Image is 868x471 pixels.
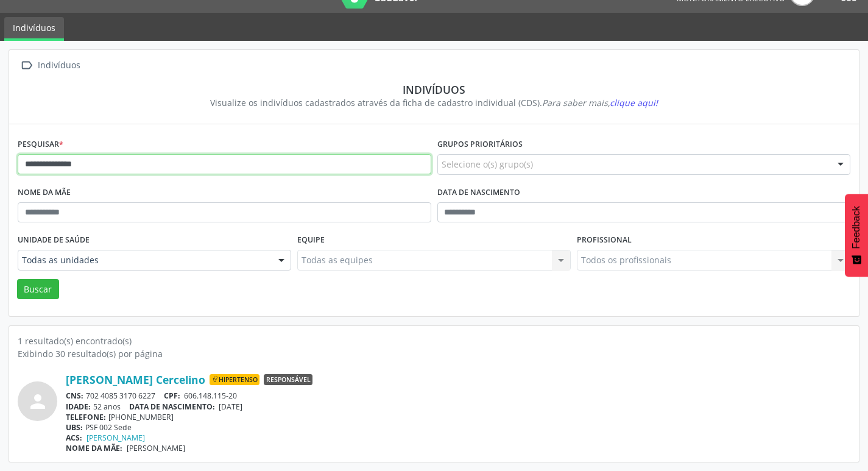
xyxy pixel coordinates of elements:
[18,57,35,74] i: 
[442,158,533,171] span: Selecione o(s) grupo(s)
[264,374,312,385] span: Responsável
[18,231,90,250] label: Unidade de saúde
[66,412,106,422] span: TELEFONE:
[129,402,215,412] span: DATA DE NASCIMENTO:
[66,373,205,386] a: [PERSON_NAME] Cercelino
[27,391,49,413] i: person
[26,96,842,109] div: Visualize os indivíduos cadastrados através da ficha de cadastro individual (CDS).
[437,135,523,154] label: Grupos prioritários
[18,57,82,74] a:  Indivíduos
[219,402,242,412] span: [DATE]
[66,402,850,412] div: 52 anos
[35,57,82,74] div: Indivíduos
[577,231,632,250] label: Profissional
[18,335,850,347] div: 1 resultado(s) encontrado(s)
[66,391,83,401] span: CNS:
[4,17,64,41] a: Indivíduos
[66,412,850,422] div: [PHONE_NUMBER]
[437,183,520,202] label: Data de nascimento
[26,83,842,96] div: Indivíduos
[17,279,59,300] button: Buscar
[66,402,91,412] span: IDADE:
[210,374,259,385] span: Hipertenso
[18,347,850,360] div: Exibindo 30 resultado(s) por página
[22,254,266,266] span: Todas as unidades
[18,135,63,154] label: Pesquisar
[66,422,850,433] div: PSF 002 Sede
[127,443,185,453] span: [PERSON_NAME]
[542,97,658,108] i: Para saber mais,
[86,433,145,443] a: [PERSON_NAME]
[66,391,850,401] div: 702 4085 3170 6227
[845,194,868,277] button: Feedback - Mostrar pesquisa
[297,231,325,250] label: Equipe
[66,443,122,453] span: NOME DA MÃE:
[66,433,82,443] span: ACS:
[610,97,658,108] span: clique aqui!
[184,391,237,401] span: 606.148.115-20
[851,206,862,249] span: Feedback
[164,391,180,401] span: CPF:
[66,422,83,433] span: UBS:
[18,183,71,202] label: Nome da mãe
